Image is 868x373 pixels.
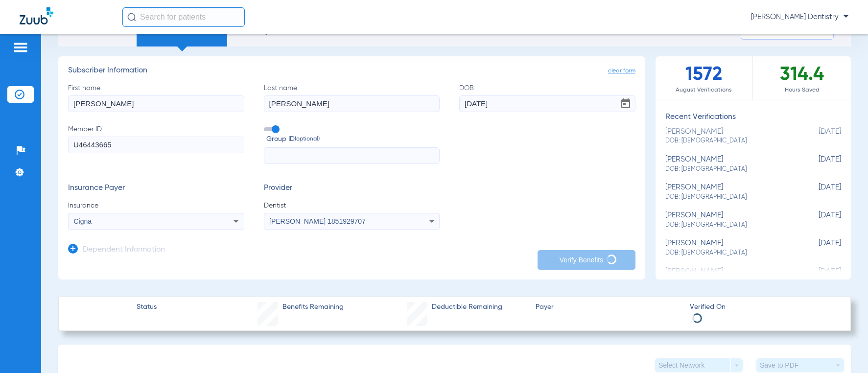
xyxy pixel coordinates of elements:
input: Last name [264,95,440,112]
div: [PERSON_NAME] [665,183,793,201]
button: Open calendar [616,94,635,114]
img: Search Icon [127,13,136,22]
span: Benefits Remaining [282,302,344,312]
h3: Provider [264,184,440,193]
span: DOB: [DEMOGRAPHIC_DATA] [665,137,793,145]
span: August Verifications [656,85,753,95]
span: [DATE] [792,183,841,201]
input: DOBOpen calendar [459,95,635,112]
input: First name [68,95,244,112]
span: [PERSON_NAME] Dentistry [751,12,848,22]
span: Dentist [264,201,440,210]
span: Group ID [266,134,440,144]
span: [DATE] [792,155,841,173]
span: Hours Saved [753,85,851,95]
label: First name [68,83,244,112]
span: [DATE] [792,239,841,257]
span: Insurance [68,201,244,210]
span: DOB: [DEMOGRAPHIC_DATA] [665,221,793,230]
span: [DATE] [792,211,841,229]
span: Status [137,302,157,312]
input: Search for patients [122,7,245,27]
span: [DATE] [792,127,841,145]
button: Verify Benefits [538,250,635,270]
img: hamburger-icon [13,42,28,53]
label: Member ID [68,124,244,164]
h3: Insurance Payer [68,184,244,193]
span: clear form [608,66,635,76]
span: Cigna [74,217,92,225]
div: [PERSON_NAME] [665,239,793,257]
div: 314.4 [753,56,851,100]
span: Verified On [690,302,835,312]
iframe: Chat Widget [819,326,868,373]
span: DOB: [DEMOGRAPHIC_DATA] [665,193,793,202]
span: Deductible Remaining [432,302,502,312]
label: Last name [264,83,440,112]
span: Payer [536,302,681,312]
small: (optional) [295,134,320,144]
input: Member ID [68,137,244,153]
img: Zuub Logo [20,7,53,24]
h3: Recent Verifications [656,113,851,122]
span: DOB: [DEMOGRAPHIC_DATA] [665,165,793,174]
div: 1572 [656,56,753,100]
h3: Dependent Information [83,245,165,255]
span: DOB: [DEMOGRAPHIC_DATA] [665,249,793,257]
h3: Subscriber Information [68,66,635,76]
span: [PERSON_NAME] 1851929707 [269,217,366,225]
div: [PERSON_NAME] [665,155,793,173]
div: [PERSON_NAME] [665,211,793,229]
label: DOB [459,83,635,112]
div: [PERSON_NAME] [665,127,793,145]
